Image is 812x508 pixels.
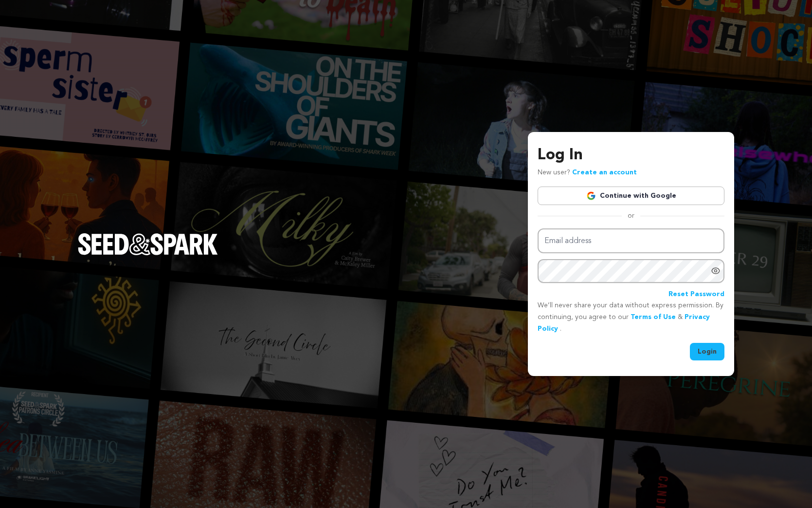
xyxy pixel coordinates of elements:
[538,314,710,332] a: Privacy Policy
[690,343,724,360] button: Login
[538,187,724,205] a: Continue with Google
[586,191,596,201] img: Google logo
[78,233,218,274] a: Seed&Spark Homepage
[668,289,724,301] a: Reset Password
[538,167,637,179] p: New user?
[572,169,637,176] a: Create an account
[538,300,724,335] p: We’ll never share your data without express permission. By continuing, you agree to our & .
[622,211,640,221] span: or
[631,314,676,320] a: Terms of Use
[78,233,218,255] img: Seed&Spark Logo
[538,144,724,167] h3: Log In
[711,266,721,276] a: Show password as plain text. Warning: this will display your password on the screen.
[538,228,724,253] input: Email address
